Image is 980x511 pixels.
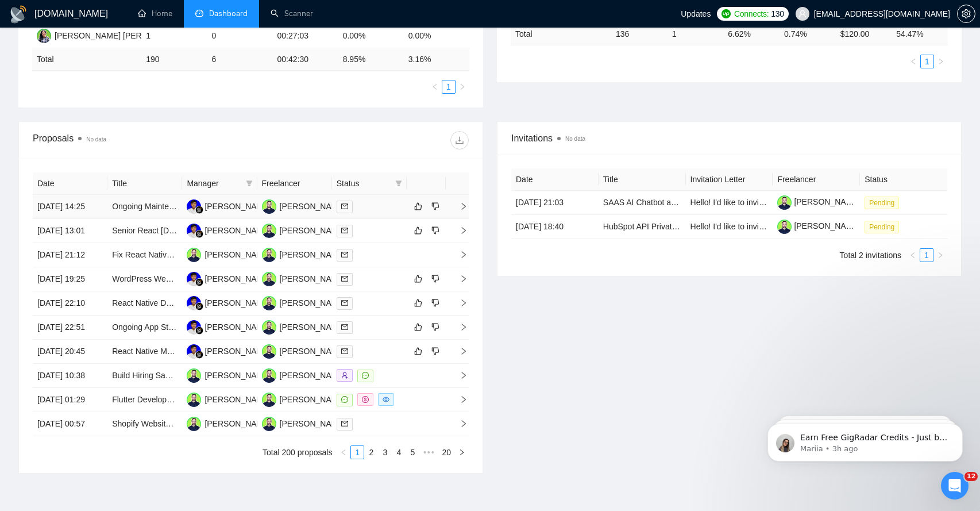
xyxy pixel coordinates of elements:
[511,22,611,45] td: Total
[37,30,189,40] a: SS[PERSON_NAME] [PERSON_NAME]
[262,322,346,331] a: SK[PERSON_NAME]
[777,220,792,234] img: c1_CvyS9CxCoSJC3mD3BH92RPhVJClFqPvkRQBDCSy2tztzXYjDvTSff_hzb3jbmjQ
[187,417,201,431] img: SK
[337,177,391,190] span: Status
[263,445,332,459] li: Total 200 proposals
[431,298,439,308] span: dislike
[933,248,947,262] button: right
[734,7,769,20] span: Connects:
[112,202,299,211] a: Ongoing Maintenance, SEO, UX, & CRM Integration
[338,24,404,48] td: 0.00%
[450,323,468,331] span: right
[450,131,469,149] button: download
[392,446,405,459] a: 4
[964,472,978,481] span: 12
[450,347,468,355] span: right
[379,446,391,459] a: 3
[431,322,439,332] span: dislike
[195,302,203,310] img: gigradar-bm.png
[195,206,203,214] img: gigradar-bm.png
[9,5,28,24] img: logo
[450,299,468,307] span: right
[205,321,271,333] div: [PERSON_NAME]
[187,201,271,210] a: FR[PERSON_NAME]
[187,224,201,238] img: FR
[450,371,468,379] span: right
[209,9,248,18] span: Dashboard
[280,272,346,285] div: [PERSON_NAME]
[428,80,442,94] button: left
[33,267,107,291] td: [DATE] 19:25
[273,24,338,48] td: 00:27:03
[33,195,107,219] td: [DATE] 14:25
[909,252,916,259] span: left
[458,449,465,456] span: right
[33,364,107,388] td: [DATE] 10:38
[404,48,469,71] td: 3.16 %
[107,340,182,364] td: React Native Mobile App (iOS + Android)
[723,22,780,45] td: 6.62 %
[187,344,201,359] img: FR
[681,9,711,18] span: Updates
[246,180,253,187] span: filter
[341,348,348,355] span: mail
[442,80,456,94] li: 1
[187,322,271,331] a: FR[PERSON_NAME]
[187,298,271,307] a: FR[PERSON_NAME]
[934,55,948,68] li: Next Page
[777,221,860,230] a: [PERSON_NAME]
[511,191,599,215] td: [DATE] 21:03
[262,370,346,379] a: SK[PERSON_NAME]
[431,202,439,211] span: dislike
[205,297,271,309] div: [PERSON_NAME]
[599,191,686,215] td: SAAS AI Chatbot and Social ECommerce Platform Development and Delivery
[141,24,207,48] td: 1
[957,5,975,23] button: setting
[450,251,468,259] span: right
[107,172,182,195] th: Title
[429,296,442,310] button: dislike
[205,393,271,406] div: [PERSON_NAME]
[86,136,106,143] span: No data
[611,22,668,45] td: 136
[33,243,107,267] td: [DATE] 21:12
[511,168,599,191] th: Date
[262,225,346,235] a: SK[PERSON_NAME]
[262,393,276,407] img: SK
[280,297,346,309] div: [PERSON_NAME]
[271,9,313,18] a: searchScanner
[341,227,348,234] span: mail
[107,267,182,291] td: WordPress Website Expert
[459,83,466,90] span: right
[920,249,933,262] a: 1
[599,215,686,239] td: HubSpot API Private App Development
[182,172,257,195] th: Manager
[195,278,203,286] img: gigradar-bm.png
[205,224,271,237] div: [PERSON_NAME]
[187,248,201,262] img: SK
[262,272,276,286] img: SK
[450,395,468,404] span: right
[865,197,899,209] span: Pending
[341,251,348,258] span: mail
[836,22,892,45] td: $ 120.00
[411,344,425,358] button: like
[187,249,271,259] a: SK[PERSON_NAME]
[187,177,241,190] span: Manager
[450,420,468,428] span: right
[393,175,404,192] span: filter
[338,48,404,71] td: 8.95 %
[33,412,107,436] td: [DATE] 00:57
[187,368,201,383] img: SK
[195,230,203,238] img: gigradar-bm.png
[365,446,377,459] a: 2
[33,219,107,243] td: [DATE] 13:01
[262,248,276,262] img: SK
[341,420,348,427] span: mail
[262,201,346,210] a: SK[PERSON_NAME]
[414,322,422,332] span: like
[280,345,346,358] div: [PERSON_NAME]
[455,445,469,459] button: right
[438,446,454,459] a: 20
[428,80,442,94] li: Previous Page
